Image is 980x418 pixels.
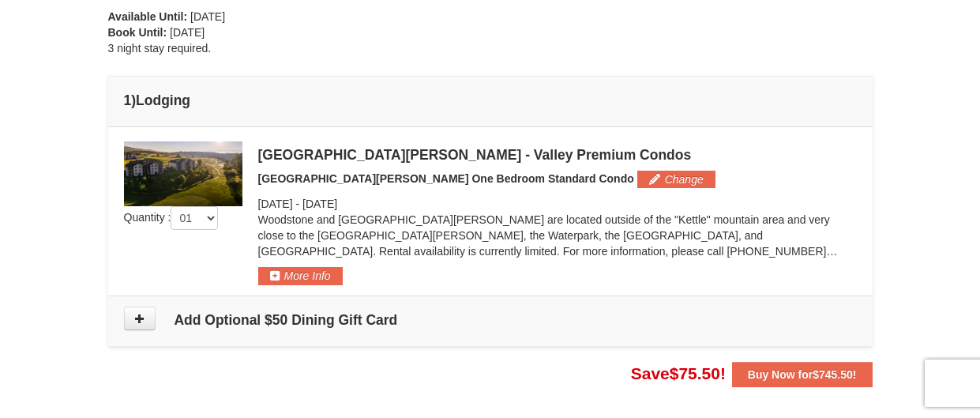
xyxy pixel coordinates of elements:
[124,312,857,328] h4: Add Optional $50 Dining Gift Card
[190,10,225,23] span: [DATE]
[124,141,242,206] img: 19219041-4-ec11c166.jpg
[258,267,343,284] button: More Info
[258,212,857,259] p: Woodstone and [GEOGRAPHIC_DATA][PERSON_NAME] are located outside of the "Kettle" mountain area an...
[302,198,337,210] span: [DATE]
[748,368,857,381] strong: Buy Now for !
[124,92,857,108] h4: 1 Lodging
[108,10,188,23] strong: Available Until:
[258,172,634,185] span: [GEOGRAPHIC_DATA][PERSON_NAME] One Bedroom Standard Condo
[108,26,167,39] strong: Book Until:
[813,368,853,381] span: $745.50
[108,42,212,55] span: 3 night stay required.
[295,198,299,210] span: -
[170,26,205,39] span: [DATE]
[732,362,873,387] button: Buy Now for$745.50!
[637,171,715,188] button: Change
[131,92,136,108] span: )
[258,147,857,163] div: [GEOGRAPHIC_DATA][PERSON_NAME] - Valley Premium Condos
[258,198,293,210] span: [DATE]
[631,364,726,382] span: Save !
[670,364,720,382] span: $75.50
[124,211,219,224] span: Quantity :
